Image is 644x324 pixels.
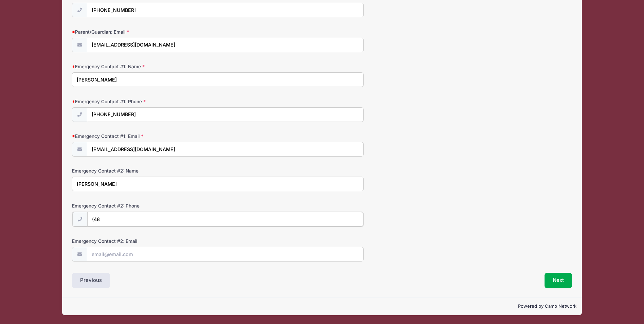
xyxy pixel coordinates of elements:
input: (xxx) xxx-xxxx [87,212,364,227]
button: Next [545,273,572,288]
input: (xxx) xxx-xxxx [87,3,364,17]
label: Emergency Contact #2: Email [72,238,239,245]
label: Emergency Contact #1: Name [72,63,239,70]
label: Emergency Contact #2: Name [72,167,239,174]
label: Emergency Contact #2: Phone [72,202,239,209]
input: email@email.com [87,247,364,262]
button: Previous [72,273,110,288]
label: Emergency Contact #1: Phone [72,98,239,105]
label: Parent/Guardian: Email [72,29,239,35]
input: email@email.com [87,142,364,157]
input: email@email.com [87,38,364,52]
label: Emergency Contact #1: Email [72,133,239,140]
p: Powered by Camp Network [68,303,576,310]
input: (xxx) xxx-xxxx [87,107,364,122]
